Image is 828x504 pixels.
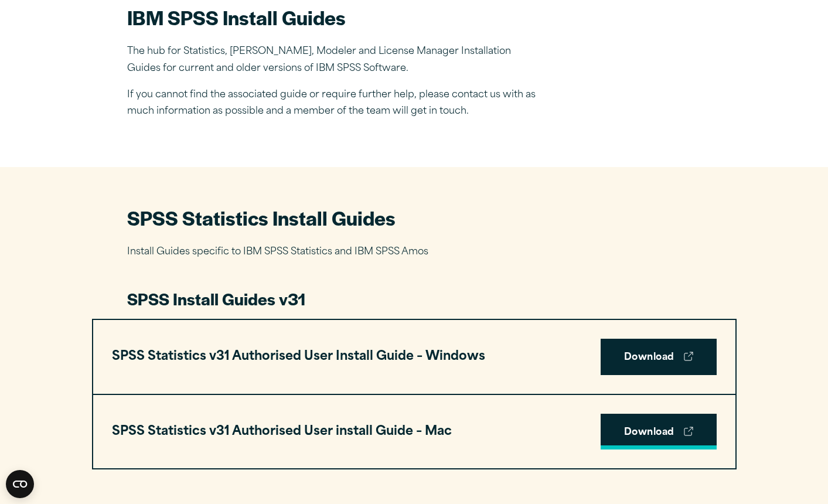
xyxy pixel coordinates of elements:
[127,205,701,231] h2: SPSS Statistics Install Guides
[601,414,717,450] a: Download
[6,470,34,498] button: Open CMP widget
[112,346,485,368] h3: SPSS Statistics v31 Authorised User Install Guide – Windows
[127,4,537,30] h2: IBM SPSS Install Guides
[127,43,537,77] p: The hub for Statistics, [PERSON_NAME], Modeler and License Manager Installation Guides for curren...
[127,244,701,261] p: Install Guides specific to IBM SPSS Statistics and IBM SPSS Amos
[601,339,717,375] a: Download
[127,288,701,310] h3: SPSS Install Guides v31
[127,87,537,121] p: If you cannot find the associated guide or require further help, please contact us with as much i...
[112,421,452,443] h3: SPSS Statistics v31 Authorised User install Guide – Mac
